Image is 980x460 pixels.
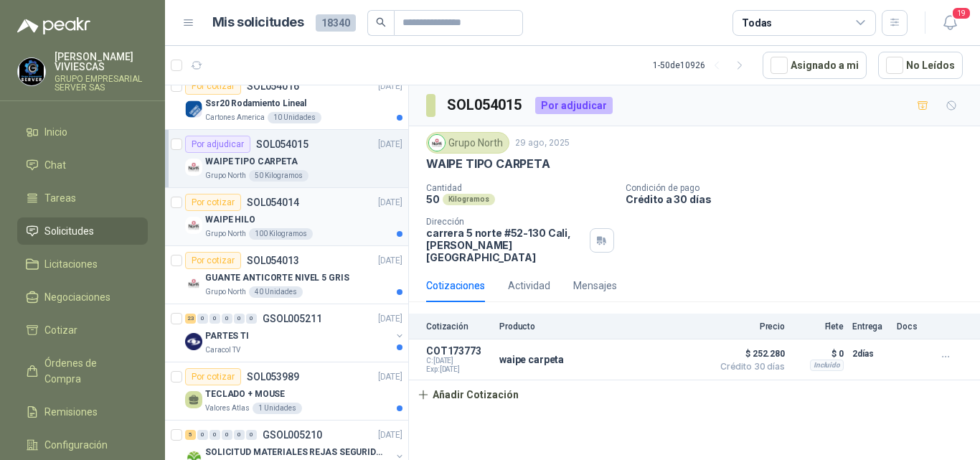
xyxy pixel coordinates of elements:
div: Por cotizar [185,78,241,95]
div: Cotizaciones [426,278,485,294]
img: Logo peakr [17,17,90,34]
span: Tareas [44,190,76,206]
p: Precio [713,321,785,332]
div: 50 Kilogramos [249,170,308,182]
p: [DATE] [378,196,402,210]
p: TECLADO + MOUSE [205,388,285,401]
span: Cotizar [44,322,77,338]
p: Flete [793,321,844,332]
p: COT173773 [426,345,491,357]
p: 29 ago, 2025 [515,136,570,150]
p: waipe carpeta [499,354,564,365]
span: 18340 [316,14,356,32]
span: 19 [951,6,971,20]
span: Crédito 30 días [713,362,785,371]
span: Configuración [44,437,108,453]
span: Exp: [DATE] [426,365,491,374]
button: No Leídos [878,52,963,79]
div: 0 [197,314,208,324]
div: 1 - 50 de 10926 [653,54,751,77]
p: SOL054015 [256,139,308,149]
a: Tareas [17,184,148,212]
p: $ 0 [793,345,844,362]
a: Por cotizarSOL054014[DATE] Company LogoWAIPE HILOGrupo North100 Kilogramos [165,188,408,246]
p: [DATE] [378,428,402,442]
p: WAIPE HILO [205,213,255,227]
a: Chat [17,151,148,179]
p: carrera 5 norte #52-130 Cali , [PERSON_NAME][GEOGRAPHIC_DATA] [426,227,584,263]
p: Producto [499,321,705,332]
p: [DATE] [378,138,402,151]
p: GSOL005210 [263,430,322,440]
div: 100 Kilogramos [249,228,313,240]
span: Órdenes de Compra [44,355,134,387]
p: 50 [426,193,440,205]
div: 40 Unidades [249,286,303,298]
a: Licitaciones [17,250,148,278]
img: Company Logo [185,217,202,234]
h3: SOL054015 [447,94,524,116]
a: Cotizar [17,316,148,344]
p: Crédito a 30 días [626,193,974,205]
div: 0 [222,430,232,440]
div: 0 [246,314,257,324]
a: Órdenes de Compra [17,349,148,393]
p: Ssr20 Rodamiento Lineal [205,97,306,111]
img: Company Logo [429,135,445,151]
div: 5 [185,430,196,440]
p: Cartones America [205,112,265,123]
a: Inicio [17,118,148,146]
p: Cantidad [426,183,614,193]
h1: Mis solicitudes [212,12,304,33]
p: WAIPE TIPO CARPETA [426,156,550,172]
div: Incluido [810,360,844,371]
p: Grupo North [205,286,246,298]
p: SOL054016 [247,81,299,91]
p: GRUPO EMPRESARIAL SERVER SAS [55,75,148,92]
p: [DATE] [378,254,402,268]
span: Inicio [44,124,67,140]
div: Todas [742,15,772,31]
a: 23 0 0 0 0 0 GSOL005211[DATE] Company LogoPARTES TICaracol TV [185,310,405,356]
div: 0 [234,314,245,324]
div: Por cotizar [185,252,241,269]
img: Company Logo [185,159,202,176]
p: Condición de pago [626,183,974,193]
span: C: [DATE] [426,357,491,365]
p: [DATE] [378,80,402,93]
div: 0 [234,430,245,440]
div: 0 [209,314,220,324]
div: Por adjudicar [535,97,613,114]
img: Company Logo [18,58,45,85]
p: Caracol TV [205,344,240,356]
a: Por cotizarSOL054013[DATE] Company LogoGUANTE ANTICORTE NIVEL 5 GRISGrupo North40 Unidades [165,246,408,304]
p: 2 días [852,345,888,362]
p: PARTES TI [205,329,249,343]
p: Entrega [852,321,888,332]
span: Remisiones [44,404,98,420]
p: GSOL005211 [263,314,322,324]
p: SOL053989 [247,372,299,382]
div: Grupo North [426,132,509,154]
img: Company Logo [185,275,202,292]
p: Grupo North [205,228,246,240]
div: 10 Unidades [268,112,321,123]
p: Docs [897,321,925,332]
span: Chat [44,157,66,173]
button: 19 [937,10,963,36]
p: SOL054014 [247,197,299,207]
div: 0 [222,314,232,324]
span: Licitaciones [44,256,98,272]
p: WAIPE TIPO CARPETA [205,155,298,169]
div: Mensajes [573,278,617,294]
div: Actividad [508,278,550,294]
div: 23 [185,314,196,324]
a: Solicitudes [17,217,148,245]
span: search [376,17,386,27]
span: Negociaciones [44,289,110,305]
p: SOLICITUD MATERIALES REJAS SEGURIDAD - OFICINA [205,446,384,459]
div: Por cotizar [185,194,241,211]
span: Solicitudes [44,223,94,239]
div: 1 Unidades [253,403,302,414]
p: SOL054013 [247,255,299,266]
